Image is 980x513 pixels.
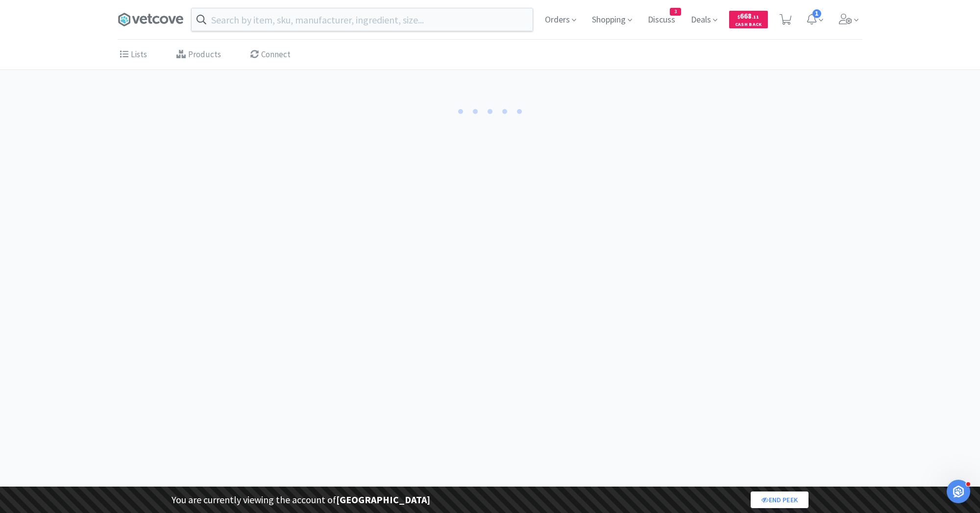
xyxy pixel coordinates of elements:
[248,40,293,70] a: Connect
[192,8,533,31] input: Search by item, sku, manufacturer, ingredient, size...
[737,11,759,21] span: 668
[737,14,740,20] span: $
[947,480,970,503] iframe: Intercom live chat
[644,16,679,24] a: Discuss3
[751,491,808,508] a: End Peek
[118,40,149,70] a: Lists
[336,493,430,506] strong: [GEOGRAPHIC_DATA]
[171,492,430,508] p: You are currently viewing the account of
[729,6,768,33] a: $668.11Cash Back
[735,22,762,28] span: Cash Back
[812,9,821,18] span: 1
[670,8,681,15] span: 3
[174,40,223,70] a: Products
[752,14,759,20] span: . 11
